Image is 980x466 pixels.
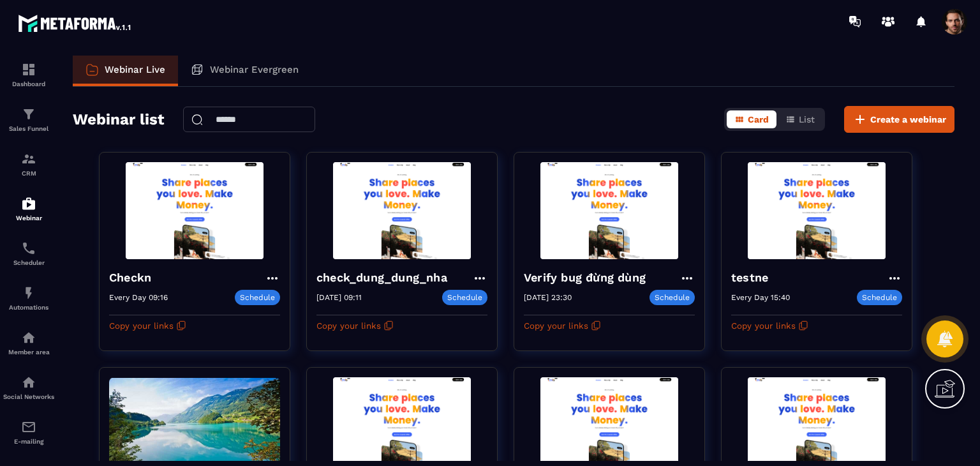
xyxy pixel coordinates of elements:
[21,330,36,345] img: automations
[3,349,54,356] p: Member area
[21,196,36,211] img: automations
[727,110,776,128] button: Card
[235,290,280,305] p: Schedule
[316,315,394,336] button: Copy your links
[524,293,572,302] p: [DATE] 23:30
[316,293,362,302] p: [DATE] 09:11
[109,315,186,336] button: Copy your links
[3,393,54,400] p: Social Networks
[3,410,54,455] a: emailemailE-mailing
[21,285,36,301] img: automations
[3,304,54,311] p: Automations
[3,320,54,365] a: automationsautomationsMember area
[3,214,54,222] p: Webinar
[3,170,54,177] p: CRM
[109,269,158,287] h4: Checkn
[731,315,808,336] button: Copy your links
[650,290,695,305] p: Schedule
[210,64,299,75] p: Webinar Evergreen
[21,375,36,390] img: social-network
[3,125,54,132] p: Sales Funnel
[105,64,165,75] p: Webinar Live
[844,106,954,133] button: Create a webinar
[3,276,54,320] a: automationsautomationsAutomations
[73,56,178,86] a: Webinar Live
[109,162,280,259] img: webinar-background
[778,110,822,128] button: List
[21,107,36,122] img: formation
[316,162,487,259] img: webinar-background
[799,114,815,124] span: List
[3,365,54,410] a: social-networksocial-networkSocial Networks
[3,142,54,186] a: formationformationCRM
[21,419,36,435] img: email
[73,107,164,132] h2: Webinar list
[3,80,54,87] p: Dashboard
[524,269,652,287] h4: Verify bug đừng dùng
[524,315,601,336] button: Copy your links
[3,438,54,445] p: E-mailing
[524,162,695,259] img: webinar-background
[3,259,54,266] p: Scheduler
[870,113,946,126] span: Create a webinar
[316,269,454,287] h4: check_dung_dung_nha
[21,151,36,167] img: formation
[748,114,769,124] span: Card
[21,62,36,77] img: formation
[18,11,133,34] img: logo
[109,293,168,302] p: Every Day 09:16
[3,97,54,142] a: formationformationSales Funnel
[857,290,902,305] p: Schedule
[731,162,902,259] img: webinar-background
[21,241,36,256] img: scheduler
[3,231,54,276] a: schedulerschedulerScheduler
[3,186,54,231] a: automationsautomationsWebinar
[3,52,54,97] a: formationformationDashboard
[731,293,790,302] p: Every Day 15:40
[442,290,487,305] p: Schedule
[731,269,775,287] h4: testne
